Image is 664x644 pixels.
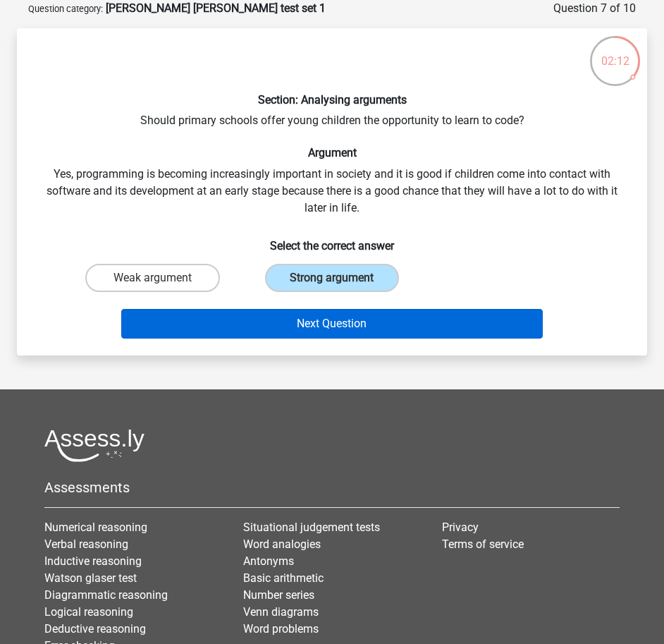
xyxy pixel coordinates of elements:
[39,146,625,159] h6: Argument
[44,479,620,496] h5: Assessments
[23,40,641,344] div: Should primary schools offer young children the opportunity to learn to code? Yes, programming is...
[265,264,400,292] label: Strong argument
[243,605,319,619] a: Venn diagrams
[243,554,294,568] a: Antonyms
[39,228,625,253] h6: Select the correct answer
[243,622,319,636] a: Word problems
[121,309,543,339] button: Next Question
[106,1,326,15] strong: [PERSON_NAME] [PERSON_NAME] test set 1
[28,4,103,14] small: Question category:
[243,571,324,585] a: Basic arithmetic
[85,264,220,292] label: Weak argument
[44,605,133,619] a: Logical reasoning
[39,93,625,107] h6: Section: Analysing arguments
[44,537,128,551] a: Verbal reasoning
[44,521,147,534] a: Numerical reasoning
[44,588,168,602] a: Diagrammatic reasoning
[442,537,524,551] a: Terms of service
[243,537,321,551] a: Word analogies
[44,622,146,636] a: Deductive reasoning
[44,554,142,568] a: Inductive reasoning
[44,429,145,462] img: Assessly logo
[442,521,479,534] a: Privacy
[589,35,641,70] div: 02:12
[44,571,137,585] a: Watson glaser test
[243,588,314,602] a: Number series
[243,521,380,534] a: Situational judgement tests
